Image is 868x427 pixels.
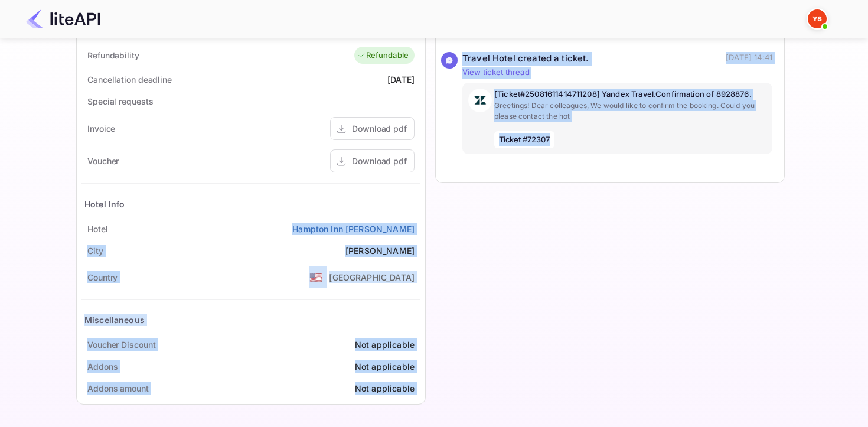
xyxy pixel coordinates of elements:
[345,245,415,257] div: [PERSON_NAME]
[352,155,407,167] div: Download pdf
[352,122,407,135] div: Download pdf
[355,338,415,351] div: Not applicable
[87,223,108,235] div: Hotel
[355,360,415,373] div: Not applicable
[387,73,415,86] div: [DATE]
[87,95,153,107] div: Special requests
[462,67,772,79] p: View ticket thread
[87,382,149,395] div: Addons amount
[726,52,772,66] p: [DATE] 14:41
[87,360,118,373] div: Addons
[357,50,409,61] div: Refundable
[462,52,589,66] div: Travel Hotel created a ticket.
[87,122,115,135] div: Invoice
[87,338,155,351] div: Voucher Discount
[87,73,172,86] div: Cancellation deadline
[468,89,492,112] img: AwvSTEc2VUhQAAAAAElFTkSuQmCC
[494,89,766,100] p: [Ticket#25081611414711208] Yandex Travel.Confirmation of 8928876.
[26,9,100,28] img: LiteAPI Logo
[87,245,103,257] div: City
[84,314,145,326] div: Miscellaneous
[494,131,554,149] span: Ticket #72307
[355,382,415,395] div: Not applicable
[292,223,415,235] a: Hampton Inn [PERSON_NAME]
[309,266,323,288] span: United States
[494,100,766,122] p: Greetings! Dear colleagues, We would like to confirm the booking. Could you please contact the hot
[87,49,139,61] div: Refundability
[329,271,415,283] div: [GEOGRAPHIC_DATA]
[87,271,118,283] div: Country
[808,9,827,28] img: Yandex Support
[87,155,119,167] div: Voucher
[84,198,125,210] div: Hotel Info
